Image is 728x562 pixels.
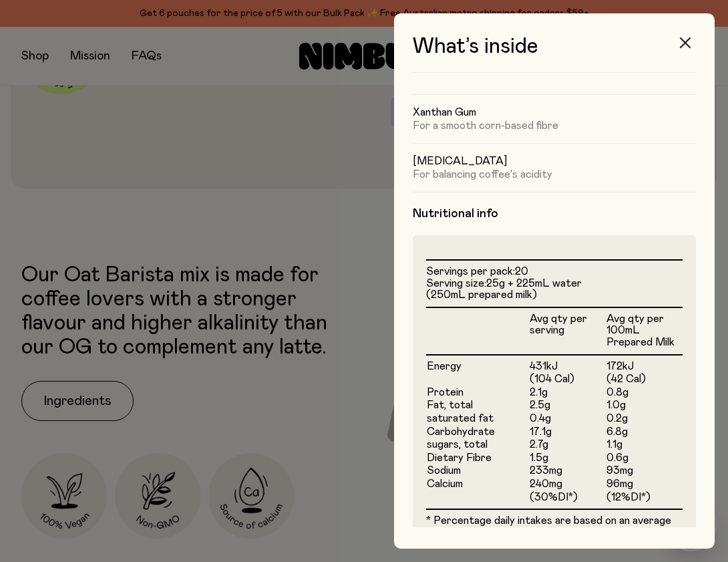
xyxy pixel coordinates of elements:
td: 6.8g [606,426,683,439]
td: 172kJ [606,355,683,374]
span: Dietary Fibre [427,452,492,463]
td: (42 Cal) [606,373,683,386]
li: Serving size: [426,278,683,301]
p: * Percentage daily intakes are based on an average adult diet of 8700kJ. [426,515,683,539]
h4: Nutritional info [413,206,696,222]
span: saturated fat [427,413,494,424]
td: (12%DI*) [606,491,683,509]
li: Servings per pack: [426,266,683,278]
span: Calcium [427,478,463,489]
span: 25g + 225mL water (250mL prepared milk) [426,278,582,301]
h5: [MEDICAL_DATA] [413,154,696,168]
td: 0.8g [606,386,683,400]
p: For a smooth corn-based fibre [413,119,696,132]
td: 1.5g [529,452,606,465]
td: 240mg [529,478,606,491]
td: 2.1g [529,386,606,400]
th: Avg qty per 100mL Prepared Milk [606,307,683,355]
td: 2.7g [529,438,606,452]
span: Carbohydrate [427,426,495,437]
span: Fat, total [427,400,473,410]
td: 0.4g [529,412,606,426]
td: 0.6g [606,452,683,465]
span: Energy [427,361,462,372]
td: 431kJ [529,355,606,374]
th: Avg qty per serving [529,307,606,355]
td: 93mg [606,464,683,478]
td: 96mg [606,478,683,491]
h3: What’s inside [413,35,696,73]
span: Sodium [427,465,461,476]
td: 2.5g [529,399,606,412]
h5: Xanthan Gum [413,106,696,119]
span: sugars, total [427,439,488,450]
td: (30%DI*) [529,491,606,509]
td: 1.0g [606,399,683,412]
p: For balancing coffee's acidity [413,168,696,181]
td: 17.1g [529,426,606,439]
td: 233mg [529,464,606,478]
td: (104 Cal) [529,373,606,386]
td: 0.2g [606,412,683,426]
td: 1.1g [606,438,683,452]
span: Protein [427,387,464,398]
span: 20 [515,266,528,277]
